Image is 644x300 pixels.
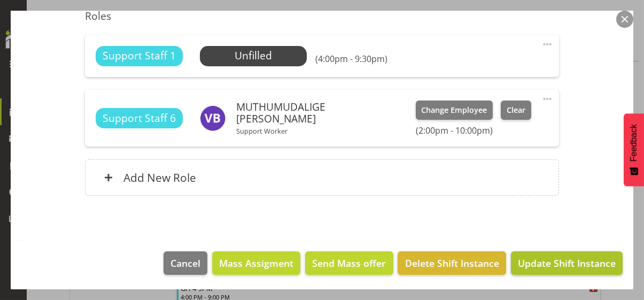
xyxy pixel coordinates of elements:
[416,125,531,136] h6: (2:00pm - 10:00pm)
[305,251,393,275] button: Send Mass offer
[518,256,616,270] span: Update Shift Instance
[200,105,226,131] img: vinudya-buddhini11264.jpg
[422,104,487,116] span: Change Employee
[629,124,639,161] span: Feedback
[103,48,176,64] span: Support Staff 1
[315,53,387,64] h6: (4:00pm - 9:30pm)
[624,113,644,186] button: Feedback - Show survey
[235,48,272,63] span: Unfilled
[501,101,531,120] button: Clear
[103,111,176,126] span: Support Staff 6
[416,101,493,120] button: Change Employee
[164,251,207,275] button: Cancel
[312,256,386,270] span: Send Mass offer
[398,251,506,275] button: Delete Shift Instance
[212,251,300,275] button: Mass Assigment
[123,171,196,184] h6: Add New Role
[170,256,200,270] span: Cancel
[511,251,623,275] button: Update Shift Instance
[219,256,293,270] span: Mass Assigment
[236,127,407,135] p: Support Worker
[236,101,407,124] h6: MUTHUMUDALIGE [PERSON_NAME]
[507,104,525,116] span: Clear
[405,256,499,270] span: Delete Shift Instance
[85,10,559,22] h5: Roles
